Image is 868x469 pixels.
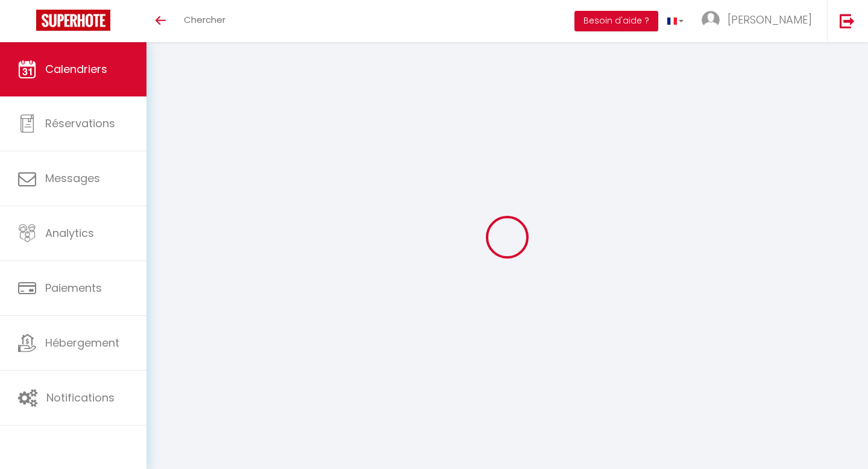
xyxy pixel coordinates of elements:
span: Paiements [45,280,102,295]
button: Besoin d'aide ? [574,11,658,31]
span: Messages [45,171,100,186]
span: Réservations [45,116,115,131]
span: [PERSON_NAME] [728,12,812,27]
img: Super Booking [36,10,110,31]
img: logout [840,13,855,28]
span: Calendriers [45,61,107,77]
span: Hébergement [45,335,119,350]
span: Chercher [184,13,225,26]
span: Notifications [46,390,115,405]
span: Analytics [45,225,94,241]
img: ... [702,11,720,29]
